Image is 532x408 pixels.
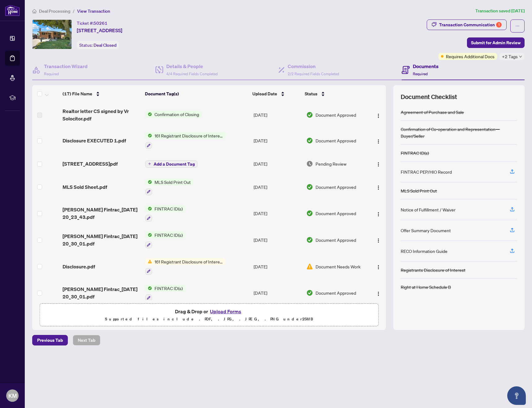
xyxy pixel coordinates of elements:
span: [STREET_ADDRESS] [77,27,122,34]
span: 161 Registrant Disclosure of Interest - Disposition ofProperty [152,258,225,265]
button: Status Icon161 Registrant Disclosure of Interest - Disposition ofProperty [145,132,225,149]
button: Logo [373,235,383,245]
td: [DATE] [251,253,304,280]
img: Status Icon [145,285,152,292]
div: Confirmation of Co-operation and Representation—Buyer/Seller [401,126,517,139]
img: Document Status [306,160,313,167]
div: Transaction Communication [439,20,502,30]
img: Status Icon [145,258,152,265]
button: Logo [373,262,383,271]
span: Realtor letter CS signed by Vr Solocitor.pdf [63,107,140,122]
div: Notice of Fulfillment / Waiver [401,206,456,213]
span: View Transaction [77,8,110,14]
button: Logo [373,110,383,120]
span: home [32,9,37,13]
span: Upload Date [252,90,277,97]
span: Document Approved [316,184,356,190]
button: Upload Forms [208,307,243,315]
article: Transaction saved [DATE] [475,7,525,15]
span: Document Approved [316,111,356,118]
button: Logo [373,136,383,145]
div: RECO Information Guide [401,248,447,254]
button: Logo [373,288,383,298]
th: Upload Date [250,85,302,102]
button: Status IconFINTRAC ID(s) [145,205,185,222]
div: Offer Summary Document [401,227,451,234]
td: [DATE] [251,174,304,200]
span: Document Approved [316,210,356,217]
span: 50261 [94,20,107,26]
span: 2/2 Required Fields Completed [288,72,339,76]
span: Previous Tab [37,335,63,345]
span: +2 Tags [502,53,518,60]
span: Drag & Drop or [175,307,243,315]
span: Document Approved [316,237,356,243]
h4: Documents [413,63,438,70]
span: [PERSON_NAME] Fintrac_[DATE] 20_30_01.pdf [63,285,140,300]
img: Logo [376,238,381,243]
span: Pending Review [316,160,347,167]
h4: Transaction Wizard [44,63,88,70]
button: Submit for Admin Review [467,37,525,48]
h4: Details & People [166,63,218,70]
span: plus [148,162,151,165]
td: [DATE] [251,280,304,306]
span: Required [413,72,428,76]
button: Status IconFINTRAC ID(s) [145,232,185,248]
span: Document Approved [316,137,356,144]
img: Status Icon [145,111,152,118]
img: Document Status [306,210,313,217]
img: Document Status [306,137,313,144]
button: Logo [373,182,383,192]
div: FINTRAC ID(s) [401,150,429,156]
button: Transaction Communication1 [427,20,507,30]
td: [DATE] [251,102,304,127]
span: Drag & Drop orUpload FormsSupported files include .PDF, .JPG, .JPEG, .PNG under25MB [40,304,378,327]
img: Status Icon [145,232,152,238]
span: Submit for Admin Review [471,38,521,48]
td: [DATE] [251,127,304,154]
span: Document Approved [316,289,356,296]
span: Add a Document Tag [154,162,195,166]
button: Logo [373,208,383,218]
span: FINTRAC ID(s) [152,232,185,238]
span: ellipsis [515,24,520,28]
li: / [73,7,75,15]
span: Document Needs Work [316,263,360,270]
span: FINTRAC ID(s) [152,205,185,212]
span: Disclosure.pdf [63,263,95,270]
th: Document Tag(s) [142,85,250,102]
span: KM [8,391,17,400]
span: Deal Processing [39,8,70,14]
button: Open asap [507,386,526,405]
span: 4/4 Required Fields Completed [166,72,218,76]
h4: Commission [288,63,339,70]
img: Status Icon [145,179,152,185]
span: Document Checklist [401,93,457,101]
div: Agreement of Purchase and Sale [401,109,464,115]
img: Logo [376,139,381,144]
span: MLS Sold Sheet.pdf [63,183,107,191]
img: logo [5,5,20,16]
button: Add a Document Tag [145,160,198,168]
div: 1 [496,22,502,28]
img: Document Status [306,263,313,270]
p: Supported files include .PDF, .JPG, .JPEG, .PNG under 25 MB [44,315,374,323]
img: Status Icon [145,205,152,212]
div: Registrants Disclosure of Interest [401,267,465,273]
span: MLS Sold Print Out [152,179,193,185]
span: Required [44,72,59,76]
img: Logo [376,291,381,296]
div: MLS Sold Print Out [401,187,437,194]
span: down [519,55,522,58]
button: Status IconMLS Sold Print Out [145,179,193,195]
button: Previous Tab [32,335,68,345]
td: [DATE] [251,227,304,253]
img: Document Status [306,184,313,190]
span: Requires Additional Docs [446,53,495,60]
div: FINTRAC PEP/HIO Record [401,168,452,175]
span: [PERSON_NAME] Fintrac_[DATE] 20_30_01.pdf [63,232,140,247]
div: Right at Home Schedule B [401,284,451,290]
button: Next Tab [73,335,100,345]
td: [DATE] [251,200,304,227]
